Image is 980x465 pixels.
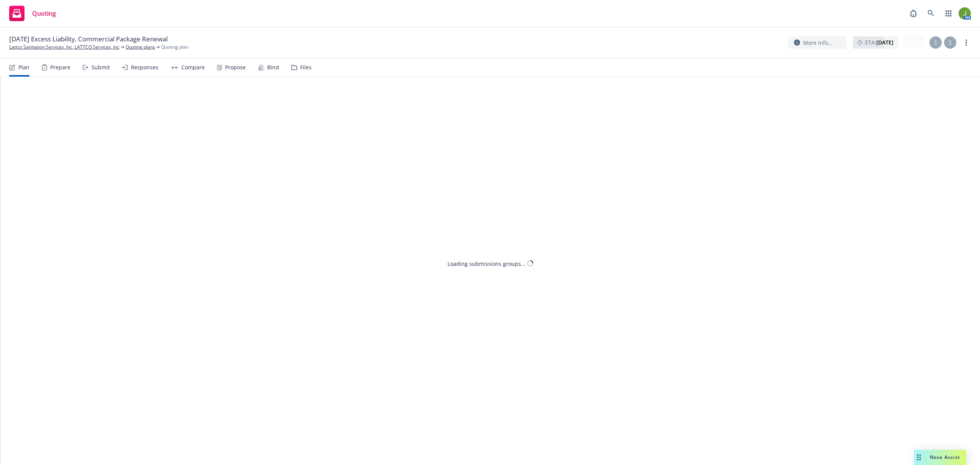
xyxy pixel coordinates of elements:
button: More info... [788,36,847,49]
div: Loading submissions groups... [448,259,526,267]
span: Nova Assist [930,454,960,460]
span: More info... [803,39,833,47]
a: more [962,38,971,47]
div: Bind [267,64,279,70]
a: Switch app [941,6,956,21]
img: photo [959,7,971,20]
div: Prepare [50,64,70,70]
strong: [DATE] [876,39,893,46]
a: Lattco Sanitation Services, Inc, LATTCO Services, Inc [9,44,119,51]
a: Quoting [6,3,59,24]
div: Responses [131,64,158,70]
span: Quoting [32,10,56,16]
a: Report a Bug [906,6,921,21]
div: Plan [18,64,29,70]
a: Search [923,6,939,21]
div: Propose [225,64,246,70]
div: Compare [181,64,205,70]
div: Drag to move [914,450,924,465]
span: ETA : [865,38,893,46]
div: Files [300,64,312,70]
span: Quoting plan [161,44,188,51]
button: Nova Assist [914,450,966,465]
span: [DATE] Excess Liability, Commercial Package Renewal [9,34,168,44]
div: Submit [91,64,110,70]
a: Quoting plans [126,44,155,51]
